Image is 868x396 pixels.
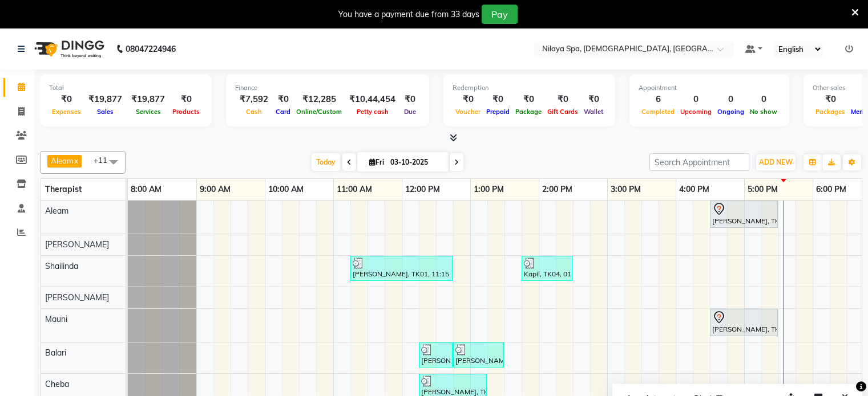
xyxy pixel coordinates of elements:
[714,93,747,106] div: 0
[45,348,66,358] span: Balari
[334,181,375,198] a: 11:00 AM
[235,93,273,106] div: ₹7,592
[420,344,451,366] div: [PERSON_NAME], TK02, 12:15 PM-12:45 PM, Thai Foot Reflexology 30 Min
[126,33,176,65] b: 08047224946
[400,93,420,106] div: ₹0
[73,156,78,165] a: x
[813,181,849,198] a: 6:00 PM
[482,5,518,24] button: Pay
[711,202,777,226] div: [PERSON_NAME], TK05, 04:30 PM-05:30 PM, Balinese Massage Therapy 60 Min([DEMOGRAPHIC_DATA])
[745,181,781,198] a: 5:00 PM
[756,154,796,170] button: ADD NEW
[243,108,265,116] span: Cash
[235,83,420,93] div: Finance
[523,258,571,279] div: Kapil, TK04, 01:45 PM-02:30 PM, Leg Energiser (Feet Calves & Knees) 45 Min
[354,108,391,116] span: Petty cash
[453,108,483,116] span: Voucher
[581,93,606,106] div: ₹0
[454,344,503,366] div: [PERSON_NAME], TK02, 12:45 PM-01:30 PM, Indian Head, Neck and Shoulder Massage([DEMOGRAPHIC_DATA]...
[169,93,203,106] div: ₹0
[45,239,109,250] span: [PERSON_NAME]
[45,206,68,216] span: Aleam
[714,108,747,116] span: Ongoing
[45,292,109,303] span: [PERSON_NAME]
[813,108,848,116] span: Packages
[293,93,345,106] div: ₹12,285
[677,108,714,116] span: Upcoming
[49,108,84,116] span: Expenses
[45,184,82,194] span: Therapist
[197,181,233,198] a: 9:00 AM
[512,108,544,116] span: Package
[45,379,69,389] span: Cheba
[265,181,306,198] a: 10:00 AM
[539,181,575,198] a: 2:00 PM
[747,108,780,116] span: No show
[45,261,78,271] span: Shailinda
[84,93,127,106] div: ₹19,877
[169,108,203,116] span: Products
[649,153,749,171] input: Search Appointment
[49,83,203,93] div: Total
[639,93,677,106] div: 6
[759,158,793,166] span: ADD NEW
[345,93,400,106] div: ₹10,44,454
[608,181,644,198] a: 3:00 PM
[483,93,512,106] div: ₹0
[747,93,780,106] div: 0
[366,158,387,166] span: Fri
[127,93,169,106] div: ₹19,877
[387,154,444,171] input: 2025-10-03
[51,156,73,165] span: Aleam
[401,108,419,116] span: Due
[94,108,116,116] span: Sales
[813,93,848,106] div: ₹0
[453,93,483,106] div: ₹0
[45,314,67,324] span: Mauni
[338,9,479,21] div: You have a payment due from 33 days
[677,93,714,106] div: 0
[49,93,84,106] div: ₹0
[273,93,293,106] div: ₹0
[581,108,606,116] span: Wallet
[94,156,116,165] span: +11
[483,108,512,116] span: Prepaid
[471,181,507,198] a: 1:00 PM
[676,181,712,198] a: 4:00 PM
[273,108,293,116] span: Card
[293,108,345,116] span: Online/Custom
[128,181,164,198] a: 8:00 AM
[402,181,443,198] a: 12:00 PM
[312,153,340,171] span: Today
[639,83,780,93] div: Appointment
[29,33,107,65] img: logo
[453,83,606,93] div: Redemption
[639,108,677,116] span: Completed
[544,108,581,116] span: Gift Cards
[512,93,544,106] div: ₹0
[352,258,451,279] div: [PERSON_NAME], TK01, 11:15 AM-12:45 PM, Couple massage 90
[544,93,581,106] div: ₹0
[133,108,164,116] span: Services
[711,311,777,334] div: [PERSON_NAME], TK05, 04:30 PM-05:30 PM, Balinese Massage Therapy 60 Min([DEMOGRAPHIC_DATA])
